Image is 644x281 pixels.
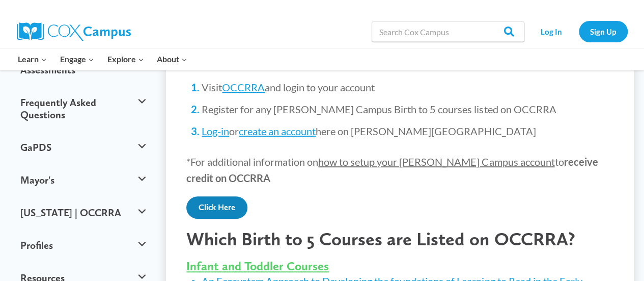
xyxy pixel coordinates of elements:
button: Child menu of Explore [101,48,151,70]
p: *For additional information on to [186,154,613,186]
a: Log In [529,21,574,42]
strong: receive credit on OCCRRA [186,156,598,184]
button: Profiles [15,229,151,262]
a: create an account [239,125,316,137]
img: Cox Campus [17,22,131,41]
a: OCCRRA [222,81,265,93]
li: or here on [PERSON_NAME][GEOGRAPHIC_DATA] [202,124,613,138]
span: Infant and Toddler Courses [186,259,329,273]
a: Sign Up [579,21,628,42]
input: Search Cox Campus [372,21,524,42]
button: GaPDS [15,131,151,164]
a: Click Here [186,196,247,219]
nav: Primary Navigation [12,48,194,70]
button: Child menu of Engage [53,48,101,70]
a: Log-in [202,125,229,137]
span: how to setup your [PERSON_NAME] Campus account [318,156,554,168]
nav: Secondary Navigation [529,21,628,42]
li: Register for any [PERSON_NAME] Campus Birth to 5 courses listed on OCCRRA [202,102,613,116]
button: Mayor's [15,164,151,196]
button: Child menu of Learn [12,48,54,70]
li: Visit and login to your account [202,80,613,94]
button: Child menu of About [150,48,194,70]
button: [US_STATE] | OCCRRA [15,196,151,229]
button: Frequently Asked Questions [15,86,151,131]
h2: Which Birth to 5 Courses are Listed on OCCRRA? [186,228,613,250]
